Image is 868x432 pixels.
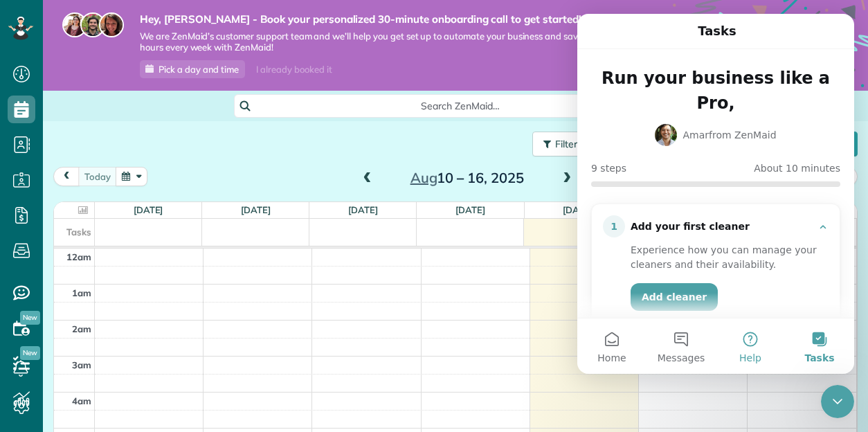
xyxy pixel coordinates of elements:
a: [DATE] [348,204,378,215]
a: Pick a day and time [140,60,245,78]
a: Filters: Default [525,132,644,156]
iframe: Intercom live chat [577,14,854,374]
span: Aug [410,169,437,186]
button: prev [53,167,80,186]
a: [DATE] [563,204,593,215]
button: Filters: Default [532,132,644,156]
span: New [20,346,40,360]
a: [DATE] [241,204,271,215]
a: [DATE] [455,204,485,215]
strong: Hey, [PERSON_NAME] - Book your personalized 30-minute onboarding call to get started! [140,12,619,26]
span: 1am [72,287,91,298]
h2: 10 – 16, 2025 [381,170,554,186]
img: maria-72a9807cf96188c08ef61303f053569d2e2a8a1cde33d635c8a3ac13582a053d.jpg [62,12,87,37]
div: I already booked it [248,61,340,78]
button: today [78,167,117,186]
img: jorge-587dff0eeaa6aab1f244e6dc62b8924c3b6ad411094392a53c71c6c4a576187d.jpg [80,12,105,37]
span: New [20,311,40,325]
a: [DATE] [134,204,163,215]
span: Pick a day and time [159,64,239,75]
span: We are ZenMaid’s customer support team and we’ll help you get set up to automate your business an... [140,30,619,54]
iframe: Intercom live chat [821,385,854,418]
span: Tasks [66,226,91,237]
span: 2am [72,323,91,334]
span: 4am [72,395,91,406]
span: Filters: [555,138,584,150]
span: 3am [72,359,91,370]
img: michelle-19f622bdf1676172e81f8f8fba1fb50e276960ebfe0243fe18214015130c80e4.jpg [99,12,124,37]
span: 12am [66,251,91,262]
